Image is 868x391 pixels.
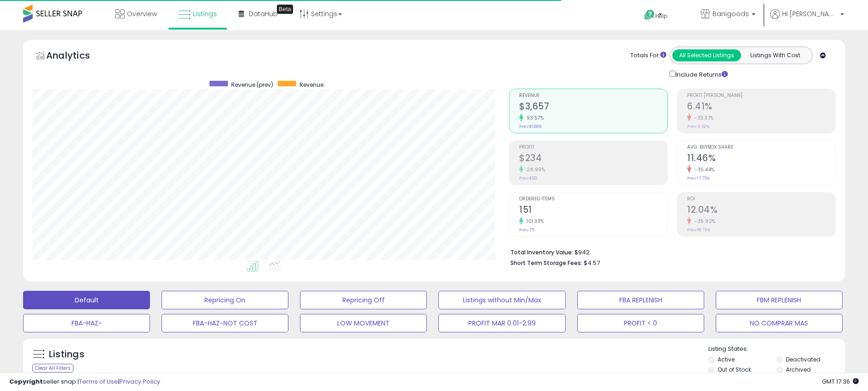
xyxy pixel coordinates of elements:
[519,205,667,217] h2: 151
[630,51,666,60] div: Totals For
[741,49,809,61] button: Listings With Cost
[663,69,739,79] div: Include Returns
[644,9,655,21] i: Get Help
[687,197,835,202] span: ROI
[299,81,323,89] span: Revenue
[577,291,704,309] button: FBA REPLENISH
[510,259,582,267] b: Short Term Storage Fees:
[249,9,278,18] span: DataHub
[519,124,542,129] small: Prev: $1,889
[716,291,843,309] button: FBM REPLENISH
[519,101,667,114] h2: $3,657
[577,314,704,332] button: PROFIT < 0
[127,9,157,18] span: Overview
[637,2,686,30] a: Help
[687,101,835,114] h2: 6.41%
[510,246,829,257] li: $942
[672,49,741,61] button: All Selected Listings
[770,9,844,30] a: Hi [PERSON_NAME]
[691,218,716,225] small: -35.92%
[687,153,835,165] h2: 11.46%
[162,291,288,309] button: Repricing On
[46,49,108,64] h5: Analytics
[193,9,217,18] span: Listings
[523,218,544,225] small: 101.33%
[519,227,534,233] small: Prev: 75
[9,378,160,386] div: seller snap | |
[782,9,838,18] span: Hi [PERSON_NAME]
[687,124,709,129] small: Prev: 9.62%
[162,314,288,332] button: FBA-HAZ-NOT COST
[687,175,710,181] small: Prev: 17.75%
[9,377,43,386] strong: Copyright
[691,114,714,121] small: -33.37%
[687,93,835,98] span: Profit [PERSON_NAME]
[718,355,735,363] label: Active
[655,12,668,20] span: Help
[300,314,427,332] button: LOW MOVEMENT
[438,291,565,309] button: Listings without Min/Max
[300,291,427,309] button: Repricing Off
[691,166,715,173] small: -35.44%
[584,259,600,267] span: $4.57
[49,348,84,361] h5: Listings
[786,355,820,363] label: Deactivated
[519,175,538,181] small: Prev: $182
[716,314,843,332] button: NO COMPRAR MAS
[231,81,273,89] span: Revenue (prev)
[277,5,293,14] div: Tooltip anchor
[519,93,667,98] span: Revenue
[120,377,160,386] a: Privacy Policy
[519,153,667,165] h2: $234
[687,145,835,150] span: Avg. Buybox Share
[510,248,573,256] b: Total Inventory Value:
[519,197,667,202] span: Ordered Items
[712,9,749,18] span: Banigoods
[438,314,565,332] button: PROFIT MAR 0.01-2.99
[79,377,118,386] a: Terms of Use
[23,314,150,332] button: FBA-HAZ-
[519,145,667,150] span: Profit
[687,227,710,233] small: Prev: 18.79%
[523,166,545,173] small: 28.99%
[23,291,150,309] button: Default
[687,205,835,217] h2: 12.04%
[822,377,859,386] span: 2025-09-9 17:36 GMT
[523,114,544,121] small: 93.57%
[708,345,845,354] p: Listing States:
